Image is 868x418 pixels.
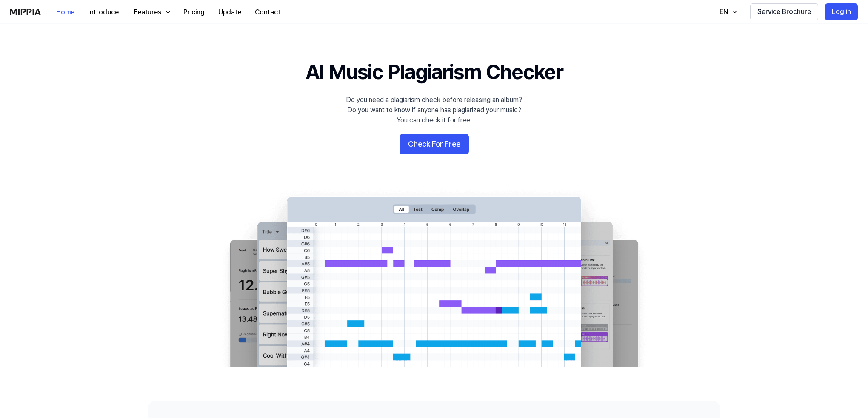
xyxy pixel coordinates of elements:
img: logo [10,9,41,15]
div: Do you need a plagiarism check before releasing an album? Do you want to know if anyone has plagi... [346,95,522,125]
button: EN [711,3,743,20]
div: EN [718,7,730,17]
button: Introduce [81,4,126,21]
button: Check For Free [400,134,469,154]
div: Features [132,7,163,17]
a: Update [211,0,248,24]
button: Pricing [177,4,211,21]
button: Update [211,4,248,21]
img: main Image [213,188,655,367]
button: Features [126,4,177,21]
button: Log in [825,3,858,20]
button: Home [49,4,81,21]
button: Service Brochure [750,3,818,20]
button: Contact [248,4,287,21]
a: Home [49,0,81,24]
h1: AI Music Plagiarism Checker [306,58,563,86]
